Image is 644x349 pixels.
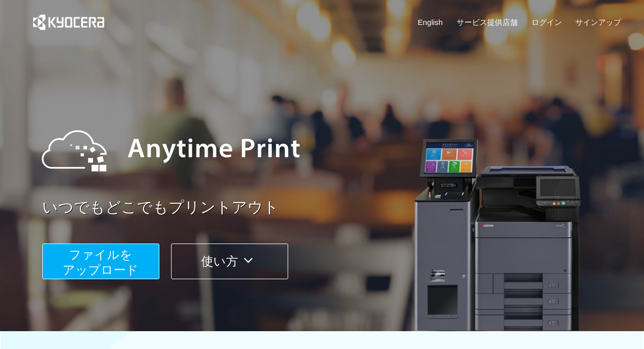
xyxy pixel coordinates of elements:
[418,17,443,28] a: English
[457,17,518,28] a: サービス提供店舗
[531,17,562,28] a: ログイン
[63,248,138,277] span: ファイルを ​​アップロード
[575,17,621,28] a: サインアップ
[171,244,288,279] button: 使い方
[42,197,628,219] a: いつでもどこでもプリントアウト
[42,244,159,279] button: ファイルを​​アップロード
